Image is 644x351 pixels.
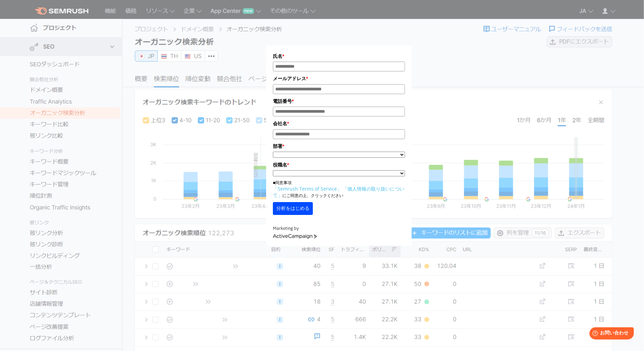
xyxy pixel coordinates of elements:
[273,120,405,127] label: 会社名
[584,325,637,344] iframe: Help widget launcher
[273,225,405,232] div: Marketing by
[273,161,405,169] label: 役職名
[273,185,342,192] a: 「Semrush Terms of Service」
[273,185,404,198] a: 「個人情報の取り扱いについて」
[273,202,313,215] button: 分析をはじめる
[273,52,405,60] label: 氏名
[273,142,405,150] label: 部署
[273,97,405,105] label: 電話番号
[273,75,405,82] label: メールアドレス
[273,180,405,199] p: ■同意事項 にご同意の上、クリックください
